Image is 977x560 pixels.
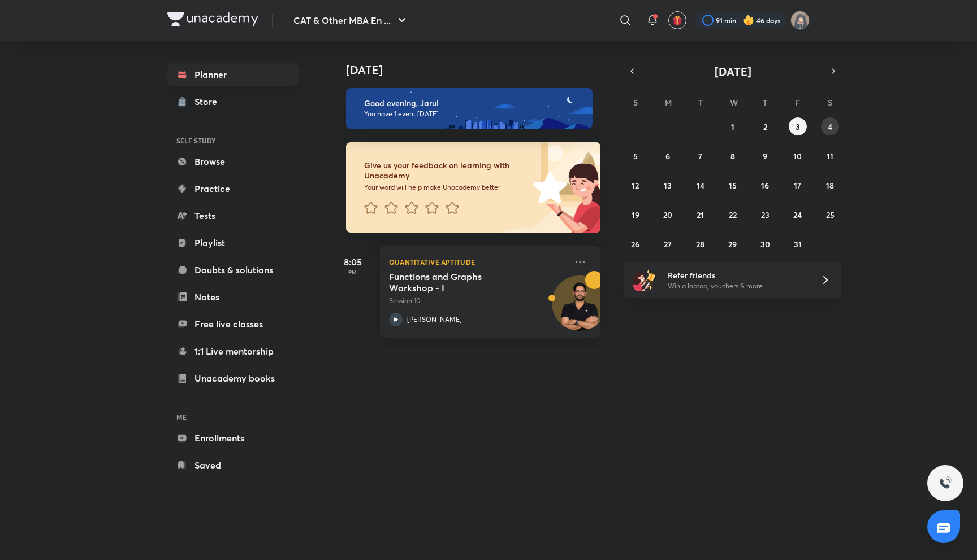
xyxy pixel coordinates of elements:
[167,177,299,200] a: Practice
[633,269,656,291] img: referral
[728,239,737,250] abbr: October 29, 2025
[761,209,770,220] abbr: October 23, 2025
[346,63,612,77] h4: [DATE]
[364,110,582,119] p: You have 1 event [DATE]
[730,97,738,108] abbr: Wednesday
[167,12,258,26] img: Company Logo
[939,476,952,490] img: ttu
[794,239,802,250] abbr: October 31, 2025
[731,121,734,132] abbr: October 1, 2025
[743,15,754,26] img: streak
[698,151,702,161] abbr: October 7, 2025
[821,147,839,165] button: October 11, 2025
[640,63,825,79] button: [DATE]
[389,255,567,269] p: Quantitative Aptitude
[827,151,833,161] abbr: October 11, 2025
[407,314,462,325] p: [PERSON_NAME]
[167,367,299,390] a: Unacademy books
[633,151,638,161] abbr: October 5, 2025
[691,235,710,253] button: October 28, 2025
[821,205,839,224] button: October 25, 2025
[330,269,375,275] p: PM
[756,235,774,253] button: October 30, 2025
[364,98,582,108] h6: Good evening, Jarul
[167,204,299,227] a: Tests
[756,117,774,135] button: October 2, 2025
[828,121,832,132] abbr: October 4, 2025
[756,147,774,165] button: October 9, 2025
[659,147,677,165] button: October 6, 2025
[793,209,802,220] abbr: October 24, 2025
[389,296,567,306] p: Session 10
[495,142,600,233] img: feedback_image
[167,150,299,173] a: Browse
[789,235,807,253] button: October 31, 2025
[821,117,839,135] button: October 4, 2025
[167,313,299,335] a: Free live classes
[287,9,416,32] button: CAT & Other MBA En ...
[729,209,737,220] abbr: October 22, 2025
[626,205,645,224] button: October 19, 2025
[796,97,800,108] abbr: Friday
[552,282,607,336] img: Avatar
[167,231,299,254] a: Playlist
[664,180,672,191] abbr: October 13, 2025
[826,209,835,220] abbr: October 25, 2025
[632,209,639,220] abbr: October 19, 2025
[724,176,742,194] button: October 15, 2025
[659,176,677,194] button: October 13, 2025
[668,11,686,29] button: avatar
[167,286,299,308] a: Notes
[167,90,299,113] a: Store
[789,147,807,165] button: October 10, 2025
[697,209,704,220] abbr: October 21, 2025
[167,259,299,281] a: Doubts & solutions
[167,12,258,29] a: Company Logo
[789,117,807,135] button: October 3, 2025
[626,235,645,253] button: October 26, 2025
[724,205,742,224] button: October 22, 2025
[696,239,704,250] abbr: October 28, 2025
[167,454,299,476] a: Saved
[659,235,677,253] button: October 27, 2025
[672,15,682,25] img: avatar
[626,147,645,165] button: October 5, 2025
[691,205,710,224] button: October 21, 2025
[763,151,767,161] abbr: October 9, 2025
[659,205,677,224] button: October 20, 2025
[631,239,639,250] abbr: October 26, 2025
[633,97,638,108] abbr: Sunday
[715,64,751,79] span: [DATE]
[663,209,672,220] abbr: October 20, 2025
[389,271,530,294] h5: Functions and Graphs Workshop - I
[761,180,769,191] abbr: October 16, 2025
[724,117,742,135] button: October 1, 2025
[760,239,770,250] abbr: October 30, 2025
[632,180,639,191] abbr: October 12, 2025
[730,151,735,161] abbr: October 8, 2025
[821,176,839,194] button: October 18, 2025
[167,408,299,427] h6: ME
[724,147,742,165] button: October 8, 2025
[729,180,737,191] abbr: October 15, 2025
[789,205,807,224] button: October 24, 2025
[698,97,703,108] abbr: Tuesday
[346,88,593,129] img: evening
[668,269,807,281] h6: Refer friends
[763,121,767,132] abbr: October 2, 2025
[796,121,800,132] abbr: October 3, 2025
[724,235,742,253] button: October 29, 2025
[828,97,832,108] abbr: Saturday
[790,11,810,30] img: Jarul Jangid
[668,281,807,291] p: Win a laptop, vouchers & more
[691,176,710,194] button: October 14, 2025
[691,147,710,165] button: October 7, 2025
[793,151,802,161] abbr: October 10, 2025
[167,63,299,86] a: Planner
[665,97,672,108] abbr: Monday
[794,180,801,191] abbr: October 17, 2025
[167,340,299,362] a: 1:1 Live mentorship
[697,180,704,191] abbr: October 14, 2025
[789,176,807,194] button: October 17, 2025
[763,97,767,108] abbr: Thursday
